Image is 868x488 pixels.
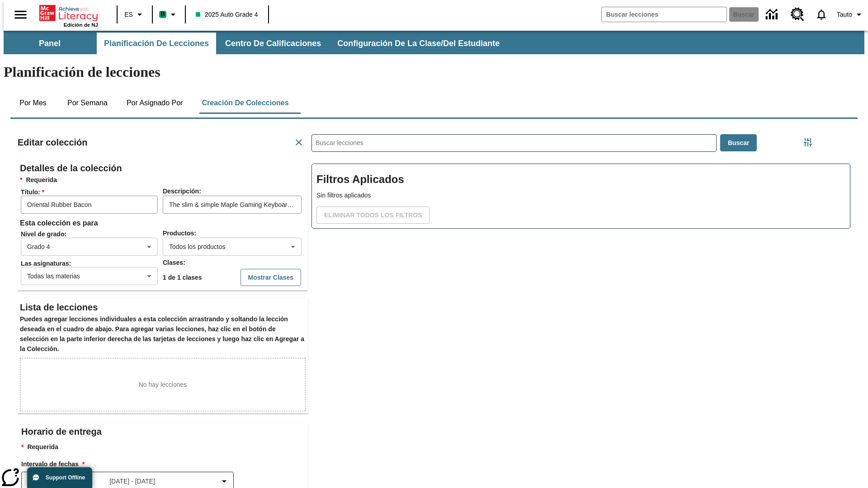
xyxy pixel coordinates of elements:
[39,4,98,22] a: Portada
[21,230,162,238] span: Nivel de grado :
[21,424,308,439] h2: Horario de entrega
[810,3,833,26] a: Notificaciones
[290,133,308,151] button: Cancelar
[602,7,726,22] input: Buscar campo
[27,467,92,488] button: Support Offline
[194,92,296,114] button: Creación de colecciones
[60,92,115,114] button: Por semana
[139,380,187,389] p: No hay lecciones
[21,460,308,469] h3: Intervalo de fechas
[20,217,306,230] h6: Esta colección es para
[21,442,308,452] p: Requerida
[21,188,162,196] span: Tí­tulo :
[316,169,845,191] h2: Filtros Aplicados
[97,33,216,54] button: Planificación de lecciones
[156,6,182,23] button: Boost El color de la clase es verde menta. Cambiar el color de la clase.
[311,164,850,229] div: Filtros Aplicados
[10,92,56,114] button: Por mes
[21,267,158,285] div: Todas las materias
[4,33,508,54] div: Subbarra de navegación
[799,133,817,151] button: Menú lateral de filtros
[163,188,201,195] span: Descripción :
[219,476,230,487] svg: Collapse Date Range Filter
[330,33,507,54] button: Configuración de la clase/del estudiante
[196,10,258,19] span: 2025 Auto Grade 4
[5,33,95,54] button: Panel
[163,238,302,256] div: Todos los productos
[4,64,864,80] h1: Planificación de lecciones
[18,135,88,150] h2: Editar colección
[20,300,306,314] h2: Lista de lecciones
[163,259,185,266] span: Clases :
[20,161,306,175] h2: Detalles de la colección
[20,175,306,185] h6: Requerida
[46,474,85,481] span: Support Offline
[720,134,757,152] button: Buscar
[25,476,230,487] button: Seleccione el intervalo de fechas opción del menú
[316,191,845,200] p: Sin filtros aplicados
[163,273,202,282] p: 1 de 1 clases
[163,196,302,214] input: Descripción
[21,260,162,267] span: Las asignaturas :
[833,6,868,23] button: Perfil/Configuración
[120,6,149,23] button: Lenguaje: ES, Selecciona un idioma
[218,33,328,54] button: Centro de calificaciones
[163,230,196,237] span: Productos :
[241,269,301,286] button: Mostrar Clases
[4,31,864,54] div: Subbarra de navegación
[760,2,785,27] a: Centro de información
[124,10,133,19] span: ES
[21,238,158,256] div: Grado 4
[785,2,810,27] a: Centro de recursos, Se abrirá en una pestaña nueva.
[39,3,98,28] div: Portada
[312,135,716,151] input: Buscar lecciones
[119,92,190,114] button: Por asignado por
[109,477,155,486] span: [DATE] - [DATE]
[160,9,165,20] span: B
[7,1,34,28] button: Abrir el menú lateral
[21,196,158,214] input: Tí­tulo
[20,314,306,354] h6: Puedes agregar lecciones individuales a esta colección arrastrando y soltando la lección deseada ...
[837,10,852,19] span: Tauto
[64,22,98,28] span: Edición de NJ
